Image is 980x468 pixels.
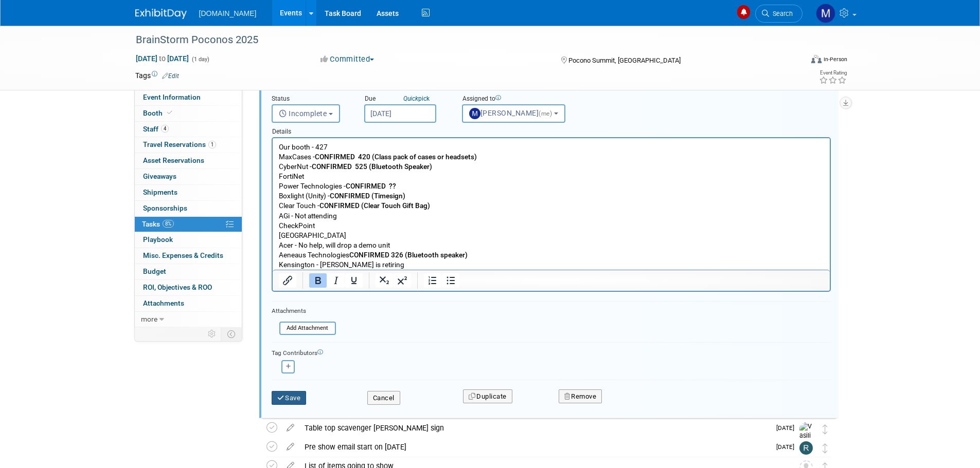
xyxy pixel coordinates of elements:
button: Save [272,391,307,405]
a: Budget [135,264,242,279]
a: Attachments [135,296,242,311]
button: [PERSON_NAME](me) [462,104,565,123]
span: 4 [161,125,169,133]
button: Insert/edit link [279,273,296,288]
button: Underline [345,273,363,288]
button: Remove [559,389,602,404]
span: Sponsorships [143,204,187,212]
span: ROI, Objectives & ROO [143,283,212,291]
a: Edit [162,72,179,80]
a: Misc. Expenses & Credits [135,248,242,264]
a: edit [281,442,299,452]
td: Personalize Event Tab Strip [203,327,221,341]
span: Incomplete [279,109,327,118]
button: Bullet list [442,273,459,288]
span: to [157,54,167,63]
a: Search [755,5,803,23]
span: [DOMAIN_NAME] [199,9,257,17]
a: Tasks8% [135,217,242,232]
button: Superscript [394,273,411,288]
span: [PERSON_NAME] [469,109,554,117]
iframe: Rich Text Area [273,138,830,270]
button: Duplicate [463,389,512,404]
span: (me) [539,110,552,117]
span: Shipments [143,188,177,196]
span: [DATE] [776,424,799,432]
span: Search [769,10,793,17]
i: Quick [403,95,418,102]
span: (1 day) [191,56,209,63]
span: Booth [143,109,174,117]
button: Incomplete [272,104,340,123]
span: Giveaways [143,172,176,180]
span: more [141,315,157,323]
a: Shipments [135,185,242,200]
a: edit [281,423,299,433]
a: Booth [135,106,242,121]
span: 1 [208,141,216,148]
div: Tag Contributors [272,347,831,358]
div: Assigned to [462,95,590,104]
div: Due [364,95,447,104]
img: Rachelle Menzella [799,441,813,455]
td: Toggle Event Tabs [221,327,242,341]
img: Mark Menzella [816,4,835,23]
button: Italic [327,273,345,288]
i: Move task [823,443,828,453]
input: Due Date [364,104,436,123]
i: Booth reservation complete [167,110,172,116]
button: Bold [309,273,327,288]
a: Event Information [135,90,242,105]
i: Move task [823,424,828,434]
td: Tags [135,70,179,81]
span: Attachments [143,299,184,307]
a: Quickpick [401,95,432,103]
div: Table top scavenger [PERSON_NAME] sign [299,419,770,437]
span: [DATE] [DATE] [135,54,189,63]
a: Playbook [135,232,242,248]
span: Travel Reservations [143,140,216,148]
span: 8% [163,220,174,228]
button: Numbered list [424,273,441,288]
div: Details [272,123,831,137]
div: Status [272,95,349,104]
span: Tasks [142,220,174,228]
a: Giveaways [135,169,242,184]
span: Budget [143,267,166,275]
span: Playbook [143,235,173,244]
button: Committed [317,54,378,65]
a: ROI, Objectives & ROO [135,280,242,295]
span: Misc. Expenses & Credits [143,251,223,259]
span: Staff [143,125,169,133]
a: more [135,312,242,327]
span: Event Information [143,93,201,101]
img: ExhibitDay [135,9,187,19]
img: Format-Inperson.png [811,55,822,63]
span: Pocono Summit, [GEOGRAPHIC_DATA] [568,57,681,64]
span: Asset Reservations [143,156,204,164]
div: Event Rating [819,70,847,76]
button: Cancel [367,391,400,405]
a: Staff4 [135,122,242,137]
a: Travel Reservations1 [135,137,242,153]
div: Attachments [272,307,336,315]
a: Asset Reservations [135,153,242,169]
img: Vasili Karalewich [799,422,815,467]
div: BrainStorm Poconos 2025 [132,31,787,49]
div: Event Format [742,53,848,69]
div: Pre show email start on [DATE] [299,438,770,456]
a: Sponsorships [135,201,242,216]
span: [DATE] [776,443,799,451]
button: Subscript [376,273,393,288]
div: In-Person [823,55,847,63]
